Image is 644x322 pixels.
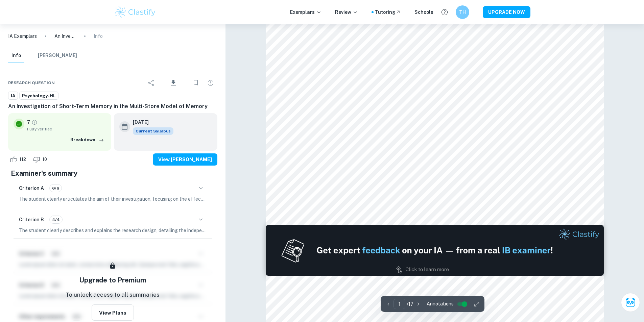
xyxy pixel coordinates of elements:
[375,8,401,16] a: Tutoring
[27,126,106,132] span: Fully verified
[8,92,18,100] a: IA
[31,119,38,125] a: Grade fully verified
[8,80,55,86] span: Research question
[133,127,173,135] div: This exemplar is based on the current syllabus. Feel free to refer to it for inspiration/ideas wh...
[16,156,30,163] span: 112
[456,5,469,19] button: TH
[8,48,24,63] button: Info
[621,293,640,312] button: Ask Clai
[8,32,37,40] a: IA Exemplars
[145,76,158,90] div: Share
[19,227,207,234] p: The student clearly describes and explains the research design, detailing the independent measure...
[439,6,450,18] button: Help and Feedback
[66,291,160,299] p: To unlock access to all summaries
[407,300,413,308] p: / 17
[458,8,466,16] h6: TH
[79,275,146,285] h5: Upgrade to Premium
[54,32,76,40] p: An Investigation of Short-Term Memory in the Multi-Store Model of Memory
[133,127,173,135] span: Current Syllabus
[69,135,106,145] button: Breakdown
[8,154,30,165] div: Like
[8,102,217,110] h6: An Investigation of Short-Term Memory in the Multi-Store Model of Memory
[39,156,51,163] span: 10
[290,8,321,16] p: Exemplars
[20,93,58,99] span: Psychology-HL
[19,92,58,100] a: Psychology-HL
[19,216,44,223] h6: Criterion B
[8,93,18,99] span: IA
[38,48,77,63] button: [PERSON_NAME]
[204,76,217,90] div: Report issue
[414,8,433,16] a: Schools
[483,6,530,18] button: UPGRADE NOW
[133,119,168,126] h6: [DATE]
[92,304,134,321] button: View Plans
[11,168,215,178] h5: Examiner's summary
[153,153,217,166] button: View [PERSON_NAME]
[427,300,454,307] span: Annotations
[94,32,103,40] p: Info
[335,8,358,16] p: Review
[27,119,30,126] p: 7
[31,154,51,165] div: Dislike
[19,195,207,203] p: The student clearly articulates the aim of their investigation, focusing on the effect of delay t...
[189,76,202,90] div: Bookmark
[50,217,62,223] span: 4/4
[160,74,188,92] div: Download
[19,184,44,192] h6: Criterion A
[266,225,604,276] img: Ad
[114,5,157,19] img: Clastify logo
[50,185,62,191] span: 6/6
